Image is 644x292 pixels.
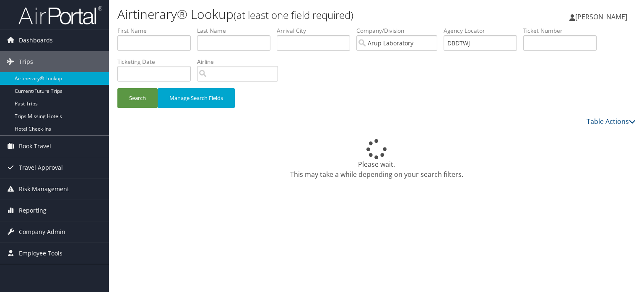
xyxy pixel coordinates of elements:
span: Book Travel [19,136,51,157]
span: Risk Management [19,179,69,200]
label: Airline [197,58,284,66]
button: Manage Search Fields [158,88,235,108]
label: Arrival City [277,26,356,35]
span: [PERSON_NAME] [575,12,627,21]
label: Last Name [197,26,277,35]
small: (at least one field required) [234,8,353,22]
label: First Name [117,26,197,35]
span: Company Admin [19,221,65,242]
button: Search [117,88,158,108]
div: Please wait. This may take a while depending on your search filters. [117,139,636,179]
img: airportal-logo.png [18,5,102,25]
label: Agency Locator [444,26,523,35]
label: Ticketing Date [117,58,197,66]
span: Travel Approval [19,157,63,178]
span: Employee Tools [19,243,62,264]
label: Company/Division [356,26,444,35]
label: Ticket Number [523,26,603,35]
a: [PERSON_NAME] [569,4,636,29]
a: Table Actions [587,117,636,126]
span: Trips [19,51,33,72]
h1: Airtinerary® Lookup [117,5,463,23]
span: Reporting [19,200,47,221]
span: Dashboards [19,30,53,51]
